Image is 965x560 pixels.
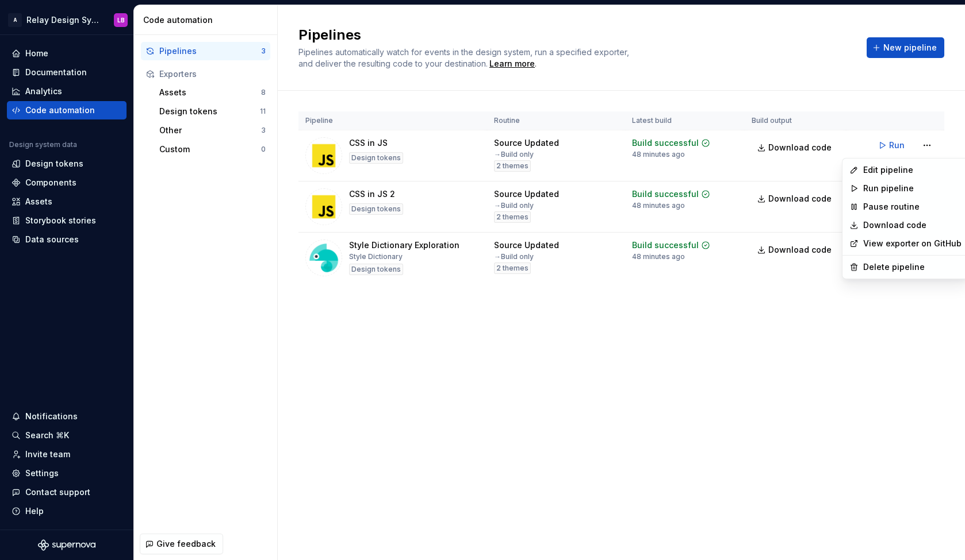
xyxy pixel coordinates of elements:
[863,219,962,231] a: Download code
[863,201,962,213] div: Pause routine
[863,261,962,273] div: Delete pipeline
[863,238,962,249] a: View exporter on GitHub
[863,164,962,176] div: Edit pipeline
[863,183,962,194] div: Run pipeline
